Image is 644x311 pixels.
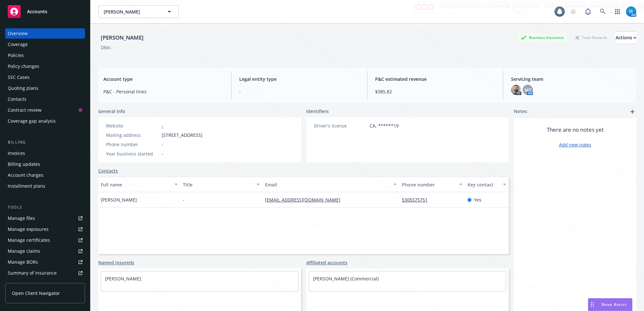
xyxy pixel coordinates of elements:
span: - [162,150,163,157]
a: Installment plans [5,181,85,191]
a: Summary of insurance [5,268,85,278]
div: Title [183,181,253,188]
span: Accounts [27,9,47,14]
div: Phone number [402,181,455,188]
div: Installment plans [8,181,45,191]
a: Account charges [5,170,85,180]
div: Total Rewards [572,33,611,42]
div: Manage certificates [8,235,50,245]
a: Coverage [5,39,85,50]
span: MT [525,87,531,93]
div: Billing updates [8,159,40,169]
a: Policies [5,50,85,61]
div: Manage files [8,213,35,223]
span: Identifiers [306,108,329,115]
div: Coverage gap analysis [8,116,56,126]
span: Nova Assist [601,302,627,307]
img: photo [626,6,636,17]
a: Manage files [5,213,85,223]
a: [PERSON_NAME] [105,276,141,282]
div: Manage exposures [8,224,49,234]
span: - [239,88,359,95]
a: Policy changes [5,61,85,71]
button: Key contact [465,177,509,192]
a: Contacts [98,167,118,174]
div: Manage claims [8,246,40,256]
div: Full name [101,181,171,188]
a: Manage BORs [5,257,85,267]
span: Legal entity type [239,76,359,82]
span: - [183,196,185,203]
a: Manage claims [5,246,85,256]
div: Actions [616,32,636,44]
div: Website [106,122,159,129]
div: Contract review [8,105,42,115]
div: Email [265,181,390,188]
span: [PERSON_NAME] [101,196,137,203]
a: - [162,123,163,129]
span: $385.82 [375,88,495,95]
button: [PERSON_NAME] [98,5,179,18]
button: Email [262,177,399,192]
div: DBA: - [101,44,113,51]
button: Title [180,177,262,192]
a: Billing updates [5,159,85,169]
a: SSC Cases [5,72,85,82]
button: Phone number [399,177,465,192]
a: Add new notes [559,141,591,148]
div: Account charges [8,170,43,180]
span: Servicing team [511,76,631,82]
div: Phone number [106,141,159,148]
div: Drag to move [588,298,596,311]
a: Manage certificates [5,235,85,245]
a: Report a Bug [582,5,594,18]
a: [EMAIL_ADDRESS][DOMAIN_NAME] [265,197,346,203]
a: [PERSON_NAME] (Commercial) [313,276,379,282]
div: Contacts [8,94,26,104]
button: Nova Assist [588,298,632,311]
div: Quoting plans [8,83,38,93]
a: Accounts [5,3,85,21]
a: Contacts [5,94,85,104]
span: Manage exposures [5,224,85,234]
div: Year business started [106,150,159,157]
div: Policies [8,50,24,61]
div: Policy changes [8,61,39,71]
div: Billing [5,139,85,146]
div: Driver's license [314,122,367,129]
span: - [162,141,163,148]
div: Summary of insurance [8,268,57,278]
span: Notes [514,108,527,116]
a: Contract review [5,105,85,115]
div: Business Insurance [517,33,567,42]
a: Start snowing [567,5,580,18]
div: SSC Cases [8,72,30,82]
a: 5305575751 [402,197,433,203]
span: [STREET_ADDRESS] [162,132,203,138]
a: add [629,108,636,116]
img: photo [511,85,521,95]
span: Account type [103,76,223,82]
div: Invoices [8,148,25,158]
button: Full name [98,177,180,192]
a: Coverage gap analysis [5,116,85,126]
div: Tools [5,204,85,211]
span: General info [98,108,125,115]
a: Quoting plans [5,83,85,93]
span: P&C estimated revenue [375,76,495,82]
span: There are no notes yet [547,126,604,134]
a: Invoices [5,148,85,158]
button: Actions [616,31,636,44]
div: Mailing address [106,132,159,138]
div: Key contact [468,181,499,188]
div: [PERSON_NAME] [98,33,146,42]
a: Named insureds [98,259,134,266]
span: Yes [474,196,481,203]
a: Switch app [611,5,624,18]
span: P&C - Personal lines [103,88,223,95]
span: [PERSON_NAME] [104,8,159,15]
div: Manage BORs [8,257,38,267]
div: Overview [8,28,28,39]
a: Affiliated accounts [306,259,347,266]
a: Overview [5,28,85,39]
